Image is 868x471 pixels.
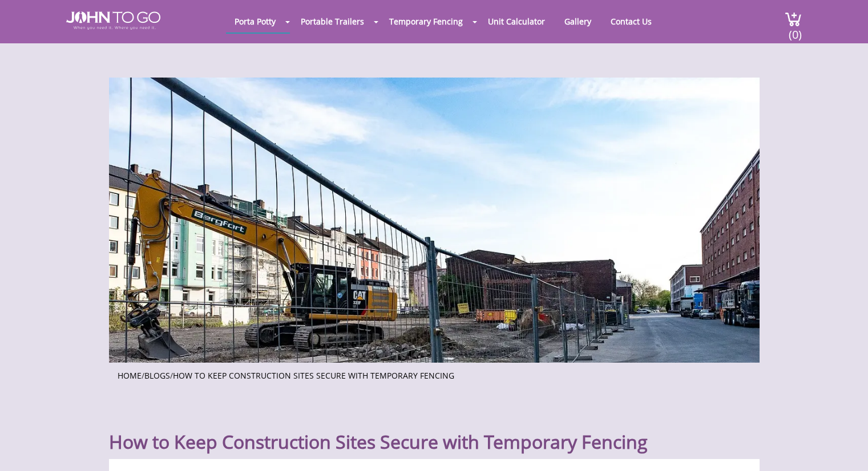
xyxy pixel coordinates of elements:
[144,370,170,381] a: Blogs
[292,10,373,33] a: Portable Trailers
[66,11,160,30] img: JOHN to go
[118,367,751,381] ul: / /
[381,10,471,33] a: Temporary Fencing
[556,10,600,33] a: Gallery
[118,370,142,381] a: Home
[785,11,802,27] img: cart a
[479,10,554,33] a: Unit Calculator
[602,10,660,33] a: Contact Us
[788,18,802,42] span: (0)
[109,403,760,453] h1: How to Keep Construction Sites Secure with Temporary Fencing
[822,425,868,471] button: Live Chat
[226,10,284,33] a: Porta Potty
[173,370,454,381] a: How to Keep Construction Sites Secure with Temporary Fencing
